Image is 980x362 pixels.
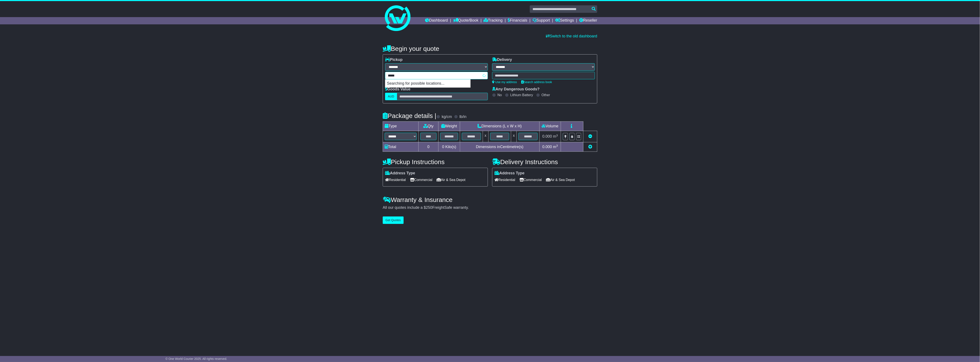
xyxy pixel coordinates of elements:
p: Searching for possible locations... [385,79,470,88]
span: 0 [442,145,444,149]
span: Air & Sea Depot [437,177,466,183]
a: Search address book [521,80,552,84]
a: Financials [508,17,527,24]
td: Volume [539,122,561,131]
h4: Delivery Instructions [492,158,597,165]
h4: Pickup Instructions [383,158,488,165]
a: Add new item [588,145,592,149]
a: Reseller [579,17,597,24]
td: Total [383,142,419,152]
td: 0 [419,142,438,152]
span: 0.000 [542,134,552,138]
typeahead: Please provide city [385,72,488,79]
label: Other [542,93,550,97]
label: Address Type [494,171,525,176]
label: Goods Value [385,87,411,92]
label: Delivery [492,57,512,62]
sup: 3 [556,144,558,147]
span: 250 [426,205,432,210]
sup: 3 [556,134,558,137]
div: All our quotes include a $ FreightSafe warranty. [383,205,597,210]
a: Support [533,17,550,24]
td: Dimensions (L x W x H) [460,122,539,131]
a: Dashboard [425,17,448,24]
span: Residential [494,177,515,183]
span: m [553,134,558,138]
td: x [511,131,517,142]
label: AUD [385,93,397,100]
h4: Warranty & Insurance [383,196,597,203]
span: m [553,145,558,149]
label: No [497,93,502,97]
span: 0.000 [542,145,552,149]
label: Pickup [385,57,403,62]
a: Settings [555,17,574,24]
span: © One World Courier 2025. All rights reserved. [165,357,227,361]
span: Air & Sea Depot [546,177,575,183]
h4: Package details | [383,112,436,119]
span: Residential [385,177,406,183]
td: Weight [438,122,460,131]
label: Any Dangerous Goods? [492,87,540,92]
td: Dimensions in Centimetre(s) [460,142,539,152]
label: Lithium Battery [510,93,533,97]
a: Remove this item [588,134,592,138]
h4: Begin your quote [383,45,597,52]
label: Address Type [385,171,415,176]
td: Kilo(s) [438,142,460,152]
button: Get Quotes [383,216,404,224]
span: Commercial [519,177,542,183]
a: Switch to the old dashboard [546,34,597,38]
label: kg/cm [442,115,452,119]
td: Qty [419,122,438,131]
span: Commercial [410,177,432,183]
td: Type [383,122,419,131]
a: Tracking [484,17,503,24]
label: lb/in [459,115,466,119]
a: Quote/Book [453,17,478,24]
a: Use my address [492,80,517,84]
td: x [483,131,488,142]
